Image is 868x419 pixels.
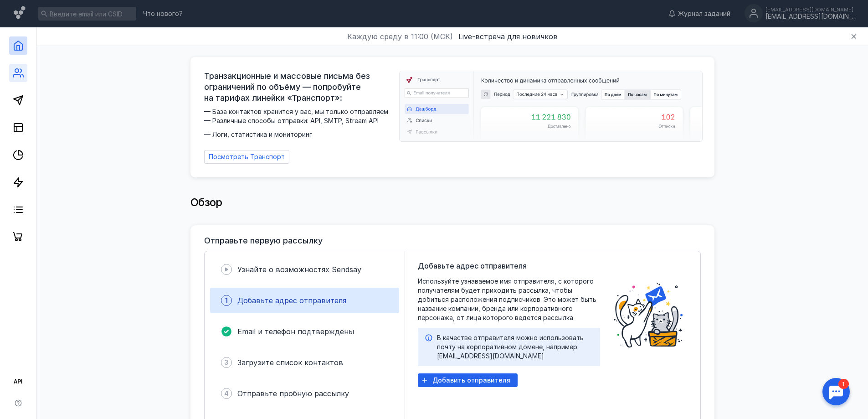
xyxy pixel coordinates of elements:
span: Добавьте адрес отправителя [237,296,346,305]
span: Добавьте адрес отправителя [418,260,527,271]
div: [EMAIL_ADDRESS][DOMAIN_NAME] [765,7,857,12]
span: Live-встреча для новичков [458,32,558,41]
span: Обзор [190,196,222,209]
span: Журнал заданий [678,9,730,18]
button: Live-встреча для новичков [458,31,558,42]
span: Транзакционные и массовые письма без ограничений по объёму — попробуйте на тарифах линейки «Транс... [204,71,394,103]
span: Отправьте пробную рассылку [237,389,349,398]
img: dashboard-transport-banner [400,71,702,141]
span: Используйте узнаваемое имя отправителя, с которого получателям будет приходить рассылка, чтобы до... [418,277,600,322]
span: — База контактов хранится у вас, мы только отправляем — Различные способы отправки: API, SMTP, St... [204,107,394,139]
a: Журнал заданий [664,9,735,18]
span: Добавить отправителя [432,377,511,384]
div: В качестве отправителя можно использовать почту на корпоративном домене, например [EMAIL_ADDRESS]... [437,333,593,361]
a: Посмотреть Транспорт [204,150,289,164]
span: Email и телефон подтверждены [237,327,354,336]
div: 1 [21,5,31,16]
div: [EMAIL_ADDRESS][DOMAIN_NAME] [765,13,857,21]
img: poster [609,277,688,354]
button: Добавить отправителя [418,373,518,387]
input: Введите email или CSID [38,7,136,21]
a: Что нового? [139,10,187,17]
span: Что нового? [143,10,183,17]
span: 1 [225,296,228,305]
span: Посмотреть Транспорт [209,153,285,161]
span: Загрузите список контактов [237,358,343,367]
span: 4 [224,389,229,398]
span: Узнайте о возможностях Sendsay [237,265,361,274]
span: 3 [224,358,229,367]
h3: Отправьте первую рассылку [204,236,323,245]
span: Каждую среду в 11:00 (МСК) [347,31,453,42]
